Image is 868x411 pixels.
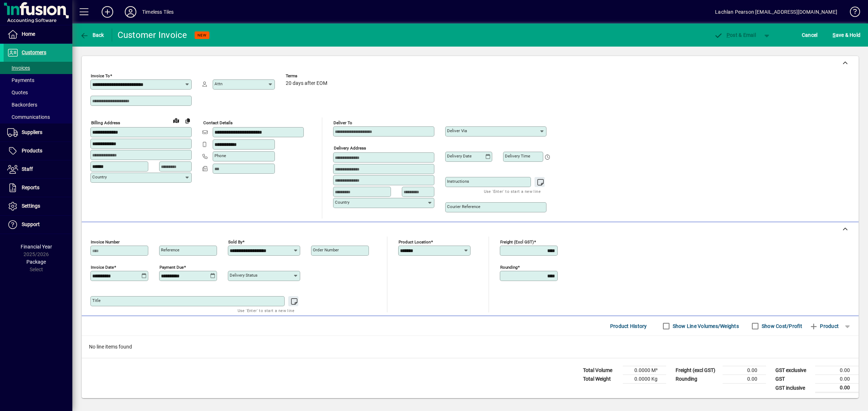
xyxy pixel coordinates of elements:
[4,124,72,142] a: Suppliers
[7,65,30,71] span: Invoices
[772,384,815,393] td: GST inclusive
[4,86,72,99] a: Quotes
[230,273,258,278] mat-label: Delivery status
[92,298,101,303] mat-label: Title
[286,74,329,78] span: Terms
[447,153,472,159] mat-label: Delivery date
[7,77,34,83] span: Payments
[22,166,33,172] span: Staff
[214,153,226,158] mat-label: Phone
[80,32,104,38] span: Back
[579,375,623,384] td: Total Weight
[833,29,860,41] span: ave & Hold
[815,375,859,384] td: 0.00
[714,32,756,38] span: ost & Email
[182,115,193,126] button: Copy to Delivery address
[4,25,72,43] a: Home
[286,81,327,86] span: 20 days after EOM
[484,187,541,195] mat-hint: Use 'Enter' to start a new line
[333,120,352,125] mat-label: Deliver To
[831,29,862,42] button: Save & Hold
[815,366,859,375] td: 0.00
[727,32,730,38] span: P
[22,49,46,55] span: Customers
[672,366,723,375] td: Freight (excl GST)
[671,323,739,330] label: Show Line Volumes/Weights
[22,185,39,190] span: Reports
[4,197,72,215] a: Settings
[142,6,174,18] div: Timeless Tiles
[96,5,119,18] button: Add
[4,142,72,160] a: Products
[159,265,184,270] mat-label: Payment due
[815,384,859,393] td: 0.00
[4,160,72,178] a: Staff
[91,73,110,78] mat-label: Invoice To
[4,111,72,123] a: Communications
[313,247,339,252] mat-label: Order number
[22,129,42,135] span: Suppliers
[238,306,294,315] mat-hint: Use 'Enter' to start a new line
[505,153,530,159] mat-label: Delivery time
[78,29,106,42] button: Back
[4,62,72,74] a: Invoices
[22,148,42,153] span: Products
[447,204,480,209] mat-label: Courier Reference
[806,320,842,333] button: Product
[4,179,72,197] a: Reports
[22,221,40,227] span: Support
[228,239,242,245] mat-label: Sold by
[4,99,72,111] a: Backorders
[26,259,46,265] span: Package
[7,102,37,108] span: Backorders
[197,33,207,38] span: NEW
[772,366,815,375] td: GST exclusive
[802,29,818,41] span: Cancel
[118,29,187,41] div: Customer Invoice
[82,336,859,358] div: No line items found
[214,81,222,86] mat-label: Attn
[22,203,40,209] span: Settings
[623,375,666,384] td: 0.0000 Kg
[92,174,107,179] mat-label: Country
[579,366,623,375] td: Total Volume
[760,323,802,330] label: Show Cost/Profit
[335,200,349,205] mat-label: Country
[4,216,72,234] a: Support
[715,6,837,18] div: Lachlan Pearson [EMAIL_ADDRESS][DOMAIN_NAME]
[500,265,518,270] mat-label: Rounding
[21,244,52,250] span: Financial Year
[710,29,759,42] button: Post & Email
[723,366,766,375] td: 0.00
[844,1,859,25] a: Knowledge Base
[22,31,35,37] span: Home
[610,320,647,332] span: Product History
[447,128,467,133] mat-label: Deliver via
[833,32,835,38] span: S
[399,239,431,245] mat-label: Product location
[672,375,723,384] td: Rounding
[4,74,72,86] a: Payments
[500,239,534,245] mat-label: Freight (excl GST)
[607,320,650,333] button: Product History
[623,366,666,375] td: 0.0000 M³
[800,29,820,42] button: Cancel
[809,320,839,332] span: Product
[447,179,469,184] mat-label: Instructions
[170,114,182,126] a: View on map
[7,90,28,95] span: Quotes
[91,239,120,245] mat-label: Invoice number
[7,114,50,120] span: Communications
[723,375,766,384] td: 0.00
[72,29,112,42] app-page-header-button: Back
[772,375,815,384] td: GST
[161,247,179,252] mat-label: Reference
[119,5,142,18] button: Profile
[91,265,114,270] mat-label: Invoice date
